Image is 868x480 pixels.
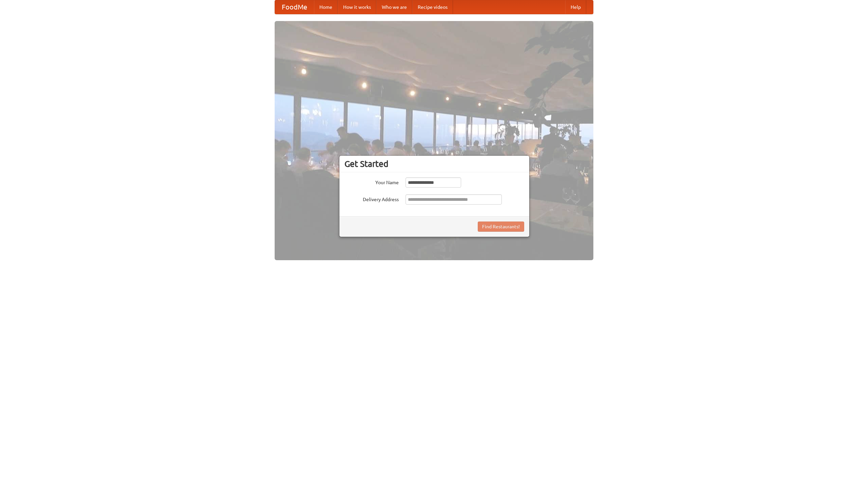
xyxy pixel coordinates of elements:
a: FoodMe [275,0,314,14]
a: Who we are [376,0,412,14]
a: Help [565,0,586,14]
label: Delivery Address [344,194,399,203]
a: How it works [338,0,376,14]
a: Home [314,0,338,14]
a: Recipe videos [412,0,453,14]
button: Find Restaurants! [478,222,524,232]
h3: Get Started [344,159,524,169]
label: Your Name [344,177,399,186]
